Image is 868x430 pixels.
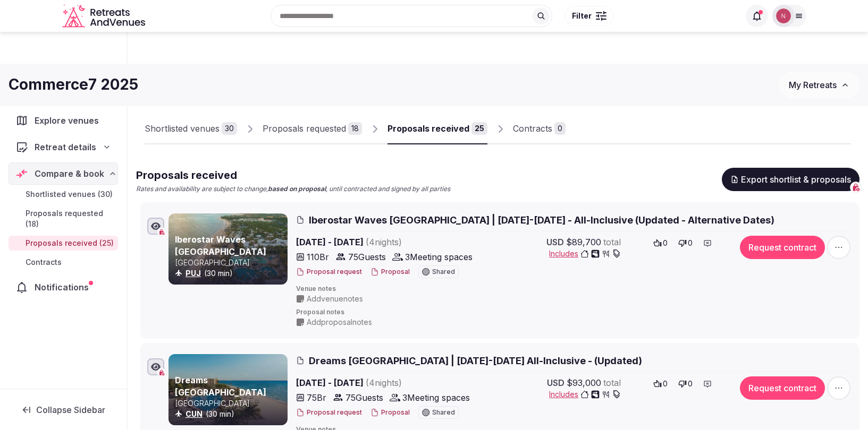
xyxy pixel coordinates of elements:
div: 18 [348,122,362,135]
a: Explore venues [9,109,118,132]
button: Collapse Sidebar [9,398,118,422]
a: Contracts [9,255,118,270]
a: Visit the homepage [62,4,147,28]
span: 0 [663,379,668,389]
span: total [603,376,621,389]
button: 0 [650,376,671,391]
span: Shared [432,269,455,275]
span: $89,700 [566,236,601,248]
a: PUJ [186,269,201,278]
button: 0 [675,376,696,391]
div: Proposals requested [263,122,346,135]
a: Contracts0 [513,114,566,144]
div: Shortlisted venues [145,122,220,135]
span: 0 [688,238,693,248]
span: Collapse Sidebar [36,405,105,415]
a: Dreams [GEOGRAPHIC_DATA] [175,375,266,397]
button: Request contract [740,236,825,259]
button: Proposal [370,408,410,417]
span: 3 Meeting spaces [402,391,470,404]
span: Contracts [26,257,62,268]
span: 75 Br [307,391,326,404]
div: Proposals received [387,122,469,135]
span: Shared [432,409,455,416]
p: [GEOGRAPHIC_DATA] [175,398,285,409]
span: 110 Br [307,251,329,263]
span: Proposals received (25) [26,238,114,248]
span: My Retreats [789,80,837,90]
span: Filter [572,11,592,21]
p: [GEOGRAPHIC_DATA] [175,257,285,268]
span: Proposals requested (18) [26,208,114,229]
button: CUN [186,409,203,419]
a: Proposals received (25) [9,236,118,251]
span: [DATE] - [DATE] [296,376,483,389]
h1: Commerce7 2025 [9,74,138,95]
button: 0 [675,236,696,251]
button: Includes [549,389,621,400]
strong: based on proposal [268,185,326,193]
a: Iberostar Waves [GEOGRAPHIC_DATA] [175,234,266,256]
button: Includes [549,248,621,259]
span: $93,000 [567,376,601,389]
a: CUN [186,409,203,418]
span: USD [546,236,564,248]
svg: Retreats and Venues company logo [62,4,147,28]
button: 0 [650,236,671,251]
img: Nathalia Bilotti [776,8,791,23]
span: 75 Guests [348,251,386,263]
span: 3 Meeting spaces [405,251,473,263]
div: Contracts [513,122,552,135]
span: Notifications [35,281,93,294]
a: Proposals requested (18) [9,206,118,231]
span: [DATE] - [DATE] [296,236,483,248]
span: 0 [688,379,693,389]
button: Proposal request [296,268,362,277]
span: Add proposal notes [307,317,372,328]
span: Retreat details [35,141,96,153]
h2: Proposals received [136,168,450,183]
span: total [603,236,621,248]
span: ( 4 night s ) [366,377,402,388]
span: USD [547,376,564,389]
div: 0 [554,122,566,135]
button: Filter [565,6,613,26]
span: Dreams [GEOGRAPHIC_DATA] | [DATE]-[DATE] All-Inclusive - (Updated) [309,354,642,367]
span: Proposal notes [296,308,853,317]
a: Proposals received25 [387,114,487,144]
p: Rates and availability are subject to change, , until contracted and signed by all parties [136,185,450,194]
span: 0 [663,238,668,248]
button: Proposal [370,268,410,277]
button: Request contract [740,376,825,400]
a: Shortlisted venues (30) [9,187,118,202]
div: 25 [471,122,487,135]
span: Explore venues [35,114,103,127]
span: Venue notes [296,285,853,294]
span: Add venue notes [307,294,363,304]
span: ( 4 night s ) [366,237,402,247]
span: Shortlisted venues (30) [26,189,113,200]
span: Iberostar Waves [GEOGRAPHIC_DATA] | [DATE]-[DATE] - All-Inclusive (Updated - Alternative Dates) [309,213,774,227]
div: (30 min) [175,409,285,419]
a: Proposals requested18 [263,114,362,144]
button: Proposal request [296,408,362,417]
div: 30 [222,122,237,135]
button: Export shortlist & proposals [722,168,859,191]
button: PUJ [186,268,201,279]
span: Compare & book [35,167,104,180]
button: My Retreats [779,72,859,98]
a: Notifications [9,276,118,298]
a: Shortlisted venues30 [145,114,237,144]
div: (30 min) [175,268,285,279]
span: 75 Guests [345,391,383,404]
